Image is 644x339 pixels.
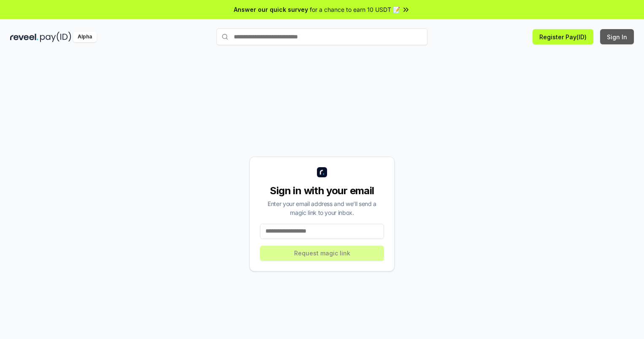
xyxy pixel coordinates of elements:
[73,32,97,42] div: Alpha
[260,184,384,198] div: Sign in with your email
[310,5,400,14] span: for a chance to earn 10 USDT 📝
[600,29,634,44] button: Sign In
[234,5,308,14] span: Answer our quick survey
[10,32,38,42] img: reveel_dark
[533,29,593,44] button: Register Pay(ID)
[317,167,327,177] img: logo_small
[260,199,384,217] div: Enter your email address and we’ll send a magic link to your inbox.
[40,32,71,42] img: pay_id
